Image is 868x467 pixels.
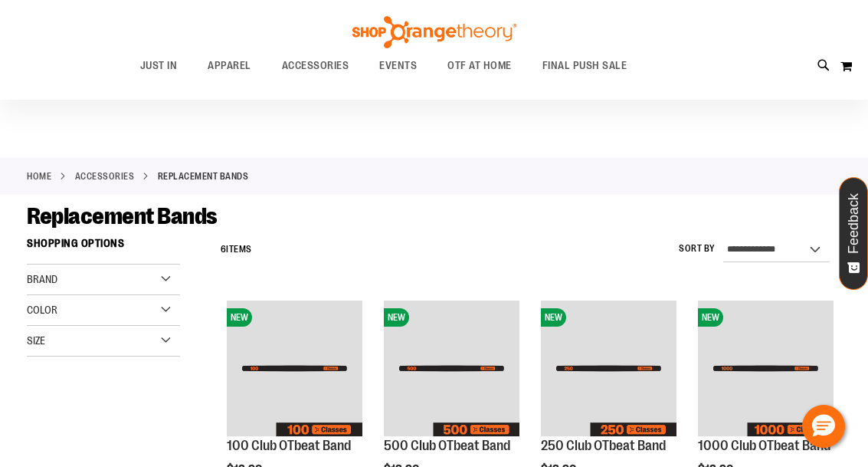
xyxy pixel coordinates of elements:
[698,308,723,327] span: NEW
[221,244,227,255] span: 6
[158,169,249,183] strong: Replacement Bands
[847,193,861,254] span: Feedback
[679,242,716,255] label: Sort By
[350,16,519,48] img: Shop Orangetheory
[227,308,252,327] span: NEW
[227,438,351,453] a: 100 Club OTbeat Band
[125,48,193,84] a: JUST IN
[221,238,252,261] h2: Items
[527,48,643,84] a: FINAL PUSH SALE
[839,177,868,290] button: Feedback - Show survey
[140,48,178,83] span: JUST IN
[698,301,834,439] a: Image of 1000 Club OTbeat BandNEW
[27,203,218,229] span: Replacement Bands
[541,301,676,436] img: Image of 250 Club OTbeat Band
[384,301,519,439] a: Image of 500 Club OTbeat BandNEW
[27,304,57,316] span: Color
[27,334,45,347] span: Size
[802,405,845,448] button: Hello, have a question? Let’s chat.
[541,438,666,453] a: 250 Club OTbeat Band
[541,301,676,439] a: Image of 250 Club OTbeat BandNEW
[27,273,57,285] span: Brand
[698,438,830,453] a: 1000 Club OTbeat Band
[208,48,251,83] span: APPAREL
[27,230,180,265] strong: Shopping Options
[282,48,349,83] span: ACCESSORIES
[384,438,510,453] a: 500 Club OTbeat Band
[379,48,417,83] span: EVENTS
[432,48,527,84] a: OTF AT HOME
[75,169,135,183] a: ACCESSORIES
[447,48,512,83] span: OTF AT HOME
[698,301,834,436] img: Image of 1000 Club OTbeat Band
[542,48,627,83] span: FINAL PUSH SALE
[192,48,267,84] a: APPAREL
[364,48,432,84] a: EVENTS
[384,308,409,327] span: NEW
[541,308,566,327] span: NEW
[267,48,365,83] a: ACCESSORIES
[227,301,362,436] img: Image of 100 Club OTbeat Band
[27,169,51,183] a: Home
[384,301,519,436] img: Image of 500 Club OTbeat Band
[227,301,362,439] a: Image of 100 Club OTbeat BandNEW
